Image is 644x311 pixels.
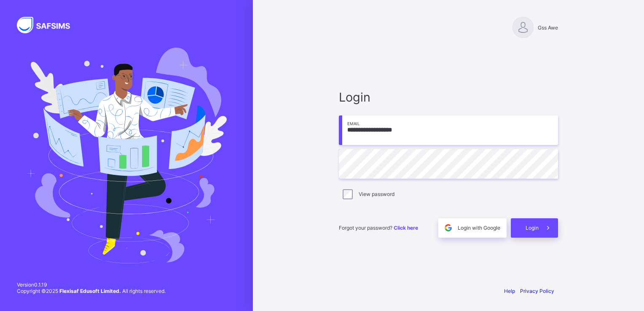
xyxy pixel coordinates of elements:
[339,225,418,231] span: Forgot your password?
[17,17,80,33] img: SAFSIMS Logo
[394,225,418,231] a: Click here
[26,48,227,263] img: Hero Image
[17,288,166,294] span: Copyright © 2025 All rights reserved.
[538,24,558,31] span: Gss Awe
[504,288,515,294] a: Help
[458,225,500,231] span: Login with Google
[526,225,539,231] span: Login
[359,191,394,197] label: View password
[520,288,554,294] a: Privacy Policy
[17,282,166,288] span: Version 0.1.19
[59,288,121,294] strong: Flexisaf Edusoft Limited.
[443,223,453,233] img: google.396cfc9801f0270233282035f929180a.svg
[339,90,558,105] span: Login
